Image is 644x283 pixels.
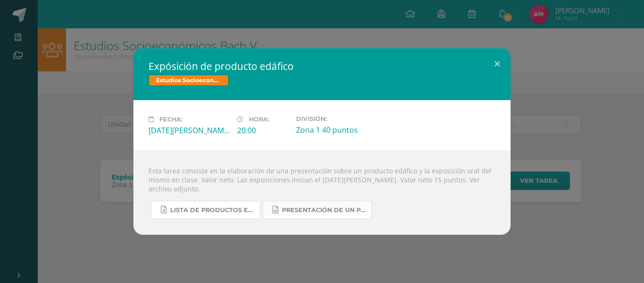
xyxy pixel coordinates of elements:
label: División: [296,115,377,122]
div: Zona 1 40 puntos [296,125,377,135]
a: PRESENTACIÓN DE UN PRODUCTO EDÁFICO DE [GEOGRAPHIC_DATA] 2023.docx [263,201,372,219]
div: Esta tarea consiste en la elaboración de una presentación sobre un producto edáfico y la exposici... [133,151,511,235]
div: [DATE][PERSON_NAME] [149,125,230,136]
button: Close (Esc) [484,48,511,80]
div: 20:00 [237,125,289,136]
span: Hora: [249,116,269,123]
span: Lista de productos edáficos 5 [PERSON_NAME]. 2025 zona. 16.xlsx [170,206,255,214]
span: PRESENTACIÓN DE UN PRODUCTO EDÁFICO DE [GEOGRAPHIC_DATA] 2023.docx [282,206,367,214]
span: Fecha: [159,116,182,123]
span: Estudios Socioeconómicos Bach V [149,75,229,86]
a: Lista de productos edáficos 5 [PERSON_NAME]. 2025 zona. 16.xlsx [151,201,260,219]
h2: Expósición de producto edáfico [149,60,495,73]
